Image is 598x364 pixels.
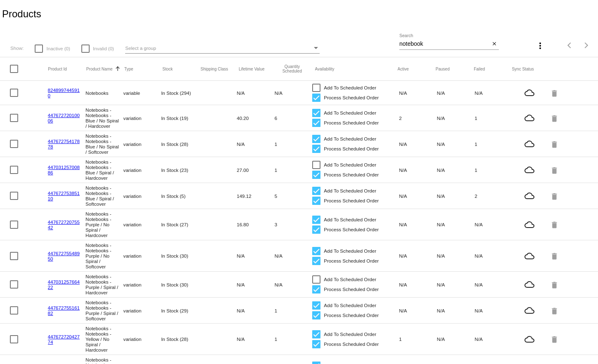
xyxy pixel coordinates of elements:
[85,272,123,297] mat-cell: Notebooks - Notebooks - Purple / Spiral / Hardcover
[237,251,275,261] mat-cell: N/A
[550,304,560,317] mat-icon: delete
[324,144,379,154] span: Process Scheduled Order
[124,66,133,71] button: Change sorting for ProductType
[10,45,24,51] span: Show:
[512,66,534,71] button: Change sorting for ValidationErrorCode
[513,88,546,98] mat-icon: cloud_queue
[161,113,199,123] mat-cell: In Stock (19)
[123,165,161,175] mat-cell: variation
[399,88,437,98] mat-cell: N/A
[123,113,161,123] mat-cell: variation
[437,306,475,315] mat-cell: N/A
[48,190,80,201] a: 44767275385110
[275,334,313,344] mat-cell: 1
[535,41,545,51] mat-icon: more_vert
[491,41,497,47] mat-icon: close
[324,301,376,310] span: Add To Scheduled Order
[399,113,437,123] mat-cell: 2
[85,157,123,183] mat-cell: Notebooks - Notebooks - Blue / Spiral / Hardcover
[513,191,546,201] mat-icon: cloud_queue
[475,165,513,175] mat-cell: 1
[125,43,320,54] mat-select: Select a group
[93,44,114,54] span: Invalid (0)
[277,64,307,73] button: Change sorting for QuantityScheduled
[315,67,398,71] mat-header-cell: Availability
[436,66,450,71] button: Change sorting for TotalQuantityScheduledPaused
[475,306,513,315] mat-cell: N/A
[237,88,275,98] mat-cell: N/A
[324,160,376,170] span: Add To Scheduled Order
[550,333,560,345] mat-icon: delete
[550,190,560,202] mat-icon: delete
[437,280,475,289] mat-cell: N/A
[275,113,313,123] mat-cell: 6
[324,118,379,128] span: Process Scheduled Order
[550,112,560,124] mat-icon: delete
[275,220,313,229] mat-cell: 3
[475,88,513,98] mat-cell: N/A
[275,165,313,175] mat-cell: 1
[48,113,80,123] a: 44767272010006
[324,134,376,144] span: Add To Scheduled Order
[48,219,80,230] a: 44767272075542
[513,334,546,344] mat-icon: cloud_queue
[437,165,475,175] mat-cell: N/A
[123,191,161,201] mat-cell: variation
[399,306,437,315] mat-cell: N/A
[513,279,546,289] mat-icon: cloud_queue
[513,113,546,123] mat-icon: cloud_queue
[399,280,437,289] mat-cell: N/A
[48,305,80,316] a: 44767275516182
[48,164,80,175] a: 44703125700886
[85,131,123,157] mat-cell: Notebooks - Notebooks - Blue / No Spiral / Softcover
[437,88,475,98] mat-cell: N/A
[2,8,41,20] h2: Products
[550,87,560,99] mat-icon: delete
[237,113,275,123] mat-cell: 40.20
[475,139,513,149] mat-cell: 1
[324,83,376,93] span: Add To Scheduled Order
[399,165,437,175] mat-cell: N/A
[48,87,80,98] a: 8248997445910
[161,88,199,98] mat-cell: In Stock (294)
[475,220,513,229] mat-cell: N/A
[161,139,199,149] mat-cell: In Stock (28)
[513,251,546,261] mat-icon: cloud_queue
[161,334,199,344] mat-cell: In Stock (28)
[399,220,437,229] mat-cell: N/A
[275,251,313,261] mat-cell: N/A
[578,37,595,54] button: Next page
[398,66,409,71] button: Change sorting for TotalQuantityScheduledActive
[275,306,313,315] mat-cell: 1
[324,225,379,235] span: Process Scheduled Order
[237,220,275,229] mat-cell: 16.80
[237,280,275,289] mat-cell: N/A
[475,191,513,201] mat-cell: 2
[123,88,161,98] mat-cell: variable
[161,280,199,289] mat-cell: In Stock (30)
[123,139,161,149] mat-cell: variation
[237,306,275,315] mat-cell: N/A
[275,139,313,149] mat-cell: 1
[324,108,376,118] span: Add To Scheduled Order
[513,139,546,149] mat-icon: cloud_queue
[475,334,513,344] mat-cell: N/A
[324,246,376,256] span: Add To Scheduled Order
[48,251,80,261] a: 44767275548950
[237,165,275,175] mat-cell: 27.00
[550,218,560,231] mat-icon: delete
[550,138,560,150] mat-icon: delete
[324,256,379,266] span: Process Scheduled Order
[399,251,437,261] mat-cell: N/A
[324,329,376,339] span: Add To Scheduled Order
[123,280,161,289] mat-cell: variation
[201,66,228,71] button: Change sorting for ShippingClass
[475,251,513,261] mat-cell: N/A
[324,275,376,284] span: Add To Scheduled Order
[123,251,161,261] mat-cell: variation
[237,139,275,149] mat-cell: N/A
[275,88,313,98] mat-cell: N/A
[550,249,560,262] mat-icon: delete
[275,191,313,201] mat-cell: 5
[550,164,560,176] mat-icon: delete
